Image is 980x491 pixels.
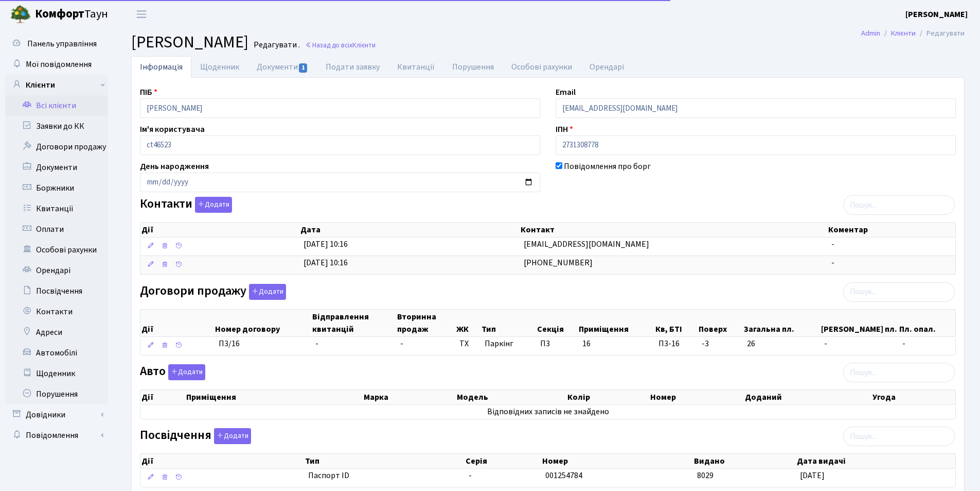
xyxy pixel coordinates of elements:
a: Квитанції [5,198,108,219]
th: Угода [871,390,955,404]
span: П3-16 [658,338,693,350]
th: Серія [465,454,541,468]
a: Особові рахунки [5,240,108,260]
th: Дії [140,390,185,404]
a: Квитанції [388,56,443,78]
span: 16 [582,338,591,349]
span: [DATE] 10:16 [304,239,348,250]
th: Секція [536,310,578,336]
input: Пошук... [843,363,955,382]
th: Дії [140,223,299,237]
a: Клієнти [5,75,108,95]
label: ІПН [556,123,573,136]
span: Паркінг [485,338,532,350]
th: Видано [693,454,796,468]
th: Тип [480,310,536,336]
span: - [469,470,472,481]
a: Додати [192,195,232,213]
span: Клієнти [352,40,376,50]
span: [EMAIL_ADDRESS][DOMAIN_NAME] [524,239,649,250]
th: Дії [140,310,214,336]
th: Контакт [520,223,827,237]
label: Ім'я користувача [140,123,205,136]
a: Автомобілі [5,343,108,363]
th: Відправлення квитанцій [311,310,396,336]
a: Щоденник [5,363,108,384]
span: 8029 [697,470,714,481]
a: Назад до всіхКлієнти [305,40,376,50]
a: Довідники [5,404,108,425]
a: Посвідчення [5,281,108,301]
a: Додати [211,427,251,445]
th: Дата [299,223,520,237]
th: Модель [456,390,566,404]
button: Посвідчення [214,428,251,444]
a: Порушення [443,56,503,78]
span: Мої повідомлення [26,59,92,70]
a: Особові рахунки [503,56,581,78]
th: Доданий [744,390,872,404]
input: Пошук... [843,282,955,302]
a: Документи [5,157,108,178]
a: Додати [166,363,205,381]
input: Пошук... [843,427,955,446]
a: Боржники [5,178,108,198]
span: П3 [540,338,550,349]
th: Пл. опал. [898,310,955,336]
span: [PERSON_NAME] [131,30,248,54]
span: -3 [702,338,739,350]
label: Посвідчення [140,428,251,444]
label: ПІБ [140,86,157,98]
a: Договори продажу [5,137,108,157]
b: Комфорт [35,6,84,22]
td: Відповідних записів не знайдено [140,405,955,419]
th: Номер договору [214,310,311,336]
span: [DATE] [800,470,825,481]
th: Приміщення [185,390,363,404]
a: Мої повідомлення [5,54,108,75]
th: Загальна пл. [743,310,820,336]
a: Адреси [5,322,108,343]
th: Кв, БТІ [654,310,698,336]
span: 001254784 [545,470,582,481]
a: Оплати [5,219,108,240]
span: [PHONE_NUMBER] [524,257,593,268]
th: Марка [363,390,456,404]
label: Контакти [140,197,232,213]
th: Приміщення [578,310,654,336]
label: Авто [140,364,205,380]
th: Номер [649,390,744,404]
a: Подати заявку [317,56,388,78]
span: [DATE] 10:16 [304,257,348,268]
th: Тип [304,454,465,468]
a: Орендарі [581,56,633,78]
input: Пошук... [843,195,955,215]
img: logo.png [10,4,31,25]
button: Контакти [195,197,232,213]
li: Редагувати [916,28,965,39]
a: Всі клієнти [5,95,108,116]
a: Клієнти [891,28,916,39]
th: Вторинна продаж [396,310,455,336]
span: 1 [299,63,307,73]
label: День народження [140,160,209,173]
th: Коментар [827,223,955,237]
span: - [831,239,834,250]
a: Порушення [5,384,108,404]
a: Орендарі [5,260,108,281]
label: Повідомлення про борг [564,160,651,173]
label: Договори продажу [140,284,286,300]
span: - [824,338,894,350]
span: Паспорт ID [308,470,460,482]
a: Панель управління [5,33,108,54]
th: [PERSON_NAME] пл. [820,310,898,336]
a: Документи [248,56,317,78]
a: Повідомлення [5,425,108,446]
a: Щоденник [191,56,248,78]
b: [PERSON_NAME] [905,9,968,20]
span: П3/16 [219,338,240,349]
button: Договори продажу [249,284,286,300]
small: Редагувати . [252,40,300,50]
th: Дії [140,454,304,468]
a: Admin [861,28,880,39]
